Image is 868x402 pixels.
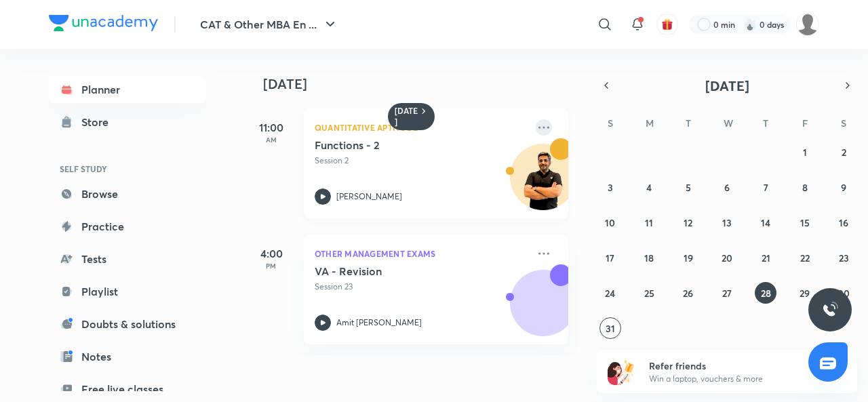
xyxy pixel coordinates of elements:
abbr: August 1, 2025 [803,146,807,159]
button: August 28, 2025 [755,282,776,304]
p: Amit [PERSON_NAME] [336,317,422,329]
button: August 8, 2025 [794,176,816,198]
button: August 2, 2025 [833,141,854,163]
button: August 1, 2025 [794,141,816,163]
abbr: Monday [646,117,654,129]
button: August 11, 2025 [638,212,660,233]
img: Inshirah [796,13,819,36]
abbr: August 17, 2025 [606,252,614,264]
abbr: August 18, 2025 [644,252,654,264]
a: Playlist [49,278,206,305]
abbr: August 9, 2025 [841,181,846,194]
abbr: August 26, 2025 [683,287,693,300]
span: [DATE] [705,77,749,95]
abbr: August 29, 2025 [800,287,810,300]
abbr: August 3, 2025 [608,181,613,194]
button: August 22, 2025 [794,247,816,268]
abbr: August 12, 2025 [684,216,692,229]
button: August 29, 2025 [794,282,816,304]
a: Practice [49,213,206,240]
abbr: Friday [802,117,808,129]
p: [PERSON_NAME] [336,190,402,203]
button: August 26, 2025 [677,282,699,304]
button: August 7, 2025 [755,176,776,198]
abbr: Tuesday [686,117,691,129]
abbr: Thursday [763,117,768,129]
img: streak [743,18,757,31]
h5: 4:00 [244,245,298,262]
abbr: August 31, 2025 [606,322,615,335]
a: Company Logo [49,15,158,35]
img: Company Logo [49,15,158,31]
h5: Functions - 2 [315,138,484,152]
button: August 9, 2025 [833,176,854,198]
button: avatar [656,14,678,35]
h6: [DATE] [395,106,418,127]
img: avatar [661,18,673,31]
a: Planner [49,76,206,103]
button: August 5, 2025 [677,176,699,198]
button: August 12, 2025 [677,212,699,233]
button: August 6, 2025 [716,176,738,198]
abbr: August 7, 2025 [764,181,768,194]
abbr: August 25, 2025 [644,287,654,300]
h6: SELF STUDY [49,157,206,180]
button: August 23, 2025 [833,247,854,268]
button: August 27, 2025 [716,282,738,304]
abbr: August 11, 2025 [645,216,653,229]
abbr: August 6, 2025 [724,181,730,194]
a: Tests [49,245,206,273]
p: Session 23 [315,281,528,293]
abbr: August 13, 2025 [722,216,732,229]
abbr: August 20, 2025 [722,252,732,264]
abbr: Saturday [841,117,846,129]
abbr: August 19, 2025 [684,252,693,264]
abbr: August 16, 2025 [839,216,848,229]
p: PM [244,262,298,270]
button: August 16, 2025 [833,212,854,233]
img: ttu [822,302,838,318]
abbr: August 22, 2025 [800,252,810,264]
button: August 19, 2025 [677,247,699,268]
abbr: August 14, 2025 [761,216,770,229]
button: August 30, 2025 [833,282,854,304]
abbr: August 15, 2025 [800,216,810,229]
abbr: August 4, 2025 [646,181,652,194]
button: [DATE] [616,76,838,95]
p: AM [244,136,298,144]
abbr: Sunday [608,117,613,129]
abbr: August 2, 2025 [842,146,846,159]
abbr: August 27, 2025 [722,287,732,300]
abbr: August 24, 2025 [605,287,615,300]
a: Notes [49,343,206,370]
button: August 31, 2025 [599,317,621,339]
button: August 10, 2025 [599,212,621,233]
p: Session 2 [315,155,528,167]
abbr: August 23, 2025 [839,252,849,264]
abbr: August 8, 2025 [802,181,808,194]
button: August 4, 2025 [638,176,660,198]
a: Doubts & solutions [49,310,206,338]
abbr: August 10, 2025 [605,216,615,229]
abbr: Wednesday [724,117,733,129]
img: Avatar [511,277,576,342]
abbr: August 21, 2025 [762,252,770,264]
div: Store [81,114,117,130]
button: August 24, 2025 [599,282,621,304]
button: August 20, 2025 [716,247,738,268]
img: referral [608,358,635,385]
abbr: August 5, 2025 [686,181,691,194]
button: August 18, 2025 [638,247,660,268]
button: August 13, 2025 [716,212,738,233]
button: CAT & Other MBA En ... [192,11,347,38]
img: Avatar [511,151,576,216]
button: August 17, 2025 [599,247,621,268]
h6: Refer friends [649,359,816,373]
p: Quantitative Aptitude [315,119,528,136]
button: August 3, 2025 [599,176,621,198]
abbr: August 28, 2025 [761,287,771,300]
h5: VA - Revision [315,264,484,278]
a: Browse [49,180,206,207]
button: August 21, 2025 [755,247,776,268]
a: Store [49,108,206,136]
